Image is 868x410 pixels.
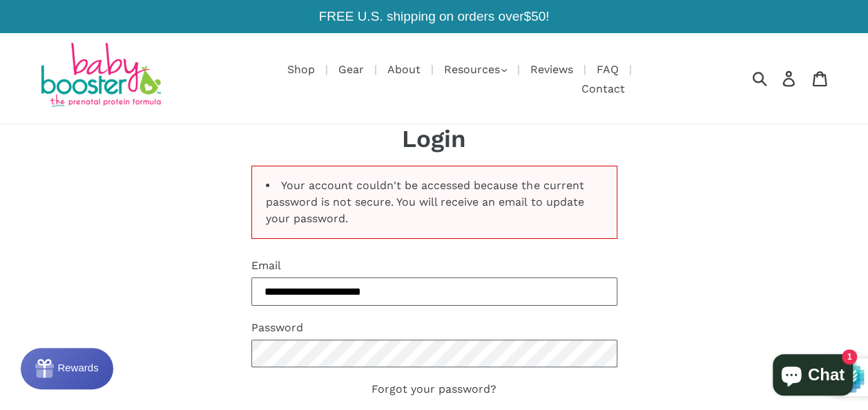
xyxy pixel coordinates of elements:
li: Your account couldn't be accessed because the current password is not secure. You will receive an... [266,177,601,227]
a: Shop [280,61,322,78]
input: Search [757,63,795,93]
a: Reviews [523,61,580,78]
label: Password [251,320,617,336]
span: Rewards [37,13,77,25]
span: $ [523,9,531,23]
button: Resources [437,59,514,80]
inbox-online-store-chat: Shopify online store chat [769,354,857,399]
a: FAQ [590,61,626,78]
span: 50 [531,9,546,23]
a: Forgot your password? [372,382,496,396]
label: Email [251,257,617,274]
h1: Login [251,124,617,153]
a: Gear [331,61,371,78]
a: About [380,61,427,78]
button: Rewards [21,348,113,389]
img: Baby Booster Prenatal Protein Supplements [38,43,162,110]
a: Contact [575,80,632,97]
